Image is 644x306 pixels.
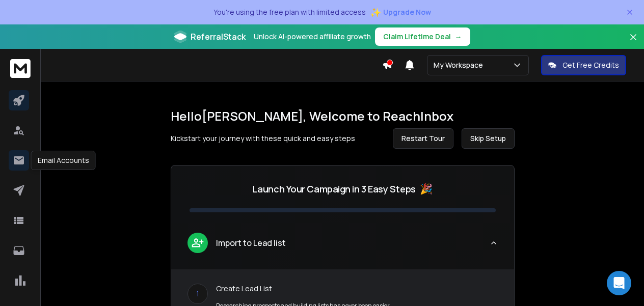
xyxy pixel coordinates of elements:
span: ✨ [370,5,381,19]
span: 🎉 [420,182,433,196]
button: leadImport to Lead list [171,225,514,269]
p: Kickstart your journey with these quick and easy steps [171,133,355,144]
p: Create Lead List [216,284,498,294]
button: Restart Tour [393,128,453,149]
span: Skip Setup [470,133,506,144]
p: Launch Your Campaign in 3 Easy Steps [253,182,416,196]
p: My Workspace [434,60,487,70]
p: Unlock AI-powered affiliate growth [254,32,371,42]
button: Get Free Credits [541,55,626,75]
span: ReferralStack [191,31,246,43]
div: 1 [187,284,208,304]
button: Skip Setup [462,128,515,149]
button: ✨Upgrade Now [370,2,431,22]
span: → [455,32,462,42]
h1: Hello [PERSON_NAME] , Welcome to ReachInbox [171,108,515,124]
div: Open Intercom Messenger [607,271,631,295]
p: Import to Lead list [216,237,286,249]
p: Get Free Credits [562,60,619,70]
span: Upgrade Now [383,7,431,17]
div: Email Accounts [31,151,96,170]
img: lead [191,236,204,249]
button: Close banner [627,31,640,55]
button: Claim Lifetime Deal→ [375,27,470,46]
p: You're using the free plan with limited access [213,7,366,17]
